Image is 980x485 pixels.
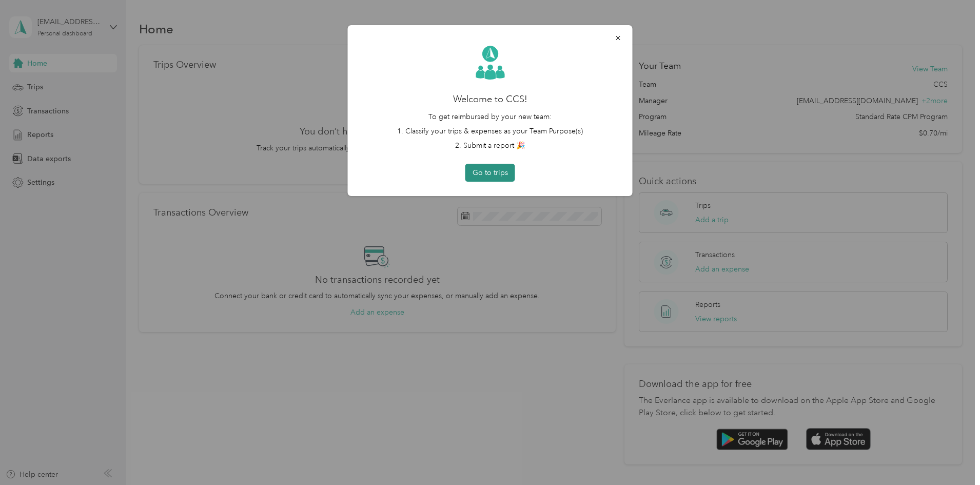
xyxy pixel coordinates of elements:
[362,111,618,122] p: To get reimbursed by your new team:
[465,164,515,182] button: Go to trips
[362,126,618,137] li: 1. Classify your trips & expenses as your Team Purpose(s)
[362,140,618,151] li: 2. Submit a report 🎉
[362,92,618,106] h2: Welcome to CCS!
[923,428,980,485] iframe: Everlance-gr Chat Button Frame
